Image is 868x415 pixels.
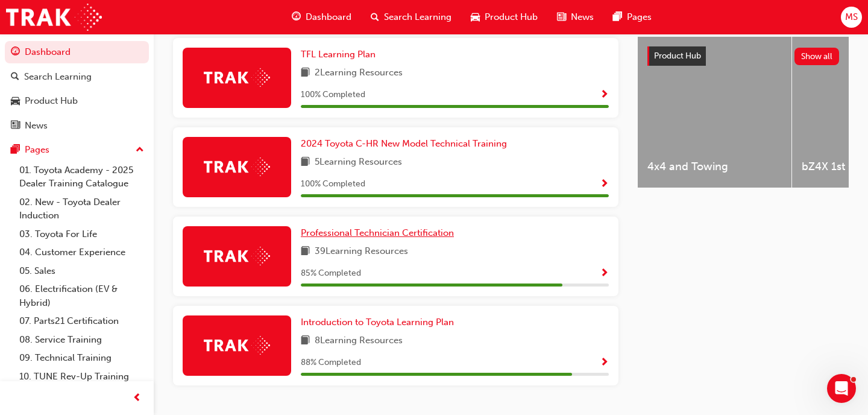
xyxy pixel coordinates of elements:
[301,227,454,238] span: Professional Technician Certification
[301,48,380,62] a: TFL Learning Plan
[600,179,609,190] span: Show Progress
[6,4,102,31] img: Trak
[638,37,791,188] a: 4x4 and Towing
[827,374,856,403] iframe: Intercom live chat
[301,226,459,240] a: Professional Technician Certification
[11,96,20,107] span: car-icon
[301,177,365,191] span: 100 % Completed
[315,155,402,170] span: 5 Learning Resources
[133,391,142,406] span: prev-icon
[5,139,149,161] button: Pages
[24,70,92,84] div: Search Learning
[14,349,149,367] a: 09. Technical Training
[204,157,270,176] img: Trak
[5,115,149,137] a: News
[845,10,858,24] span: MS
[627,10,652,24] span: Pages
[14,161,149,193] a: 01. Toyota Academy - 2025 Dealer Training Catalogue
[384,10,451,24] span: Search Learning
[14,262,149,280] a: 05. Sales
[315,334,403,349] span: 8 Learning Resources
[301,356,361,370] span: 88 % Completed
[301,137,512,151] a: 2024 Toyota C-HR New Model Technical Training
[301,244,310,259] span: book-icon
[306,10,351,24] span: Dashboard
[25,119,48,133] div: News
[600,177,609,192] button: Show Progress
[204,247,270,265] img: Trak
[600,90,609,101] span: Show Progress
[11,72,19,83] span: search-icon
[485,10,538,24] span: Product Hub
[647,160,782,174] span: 4x4 and Towing
[461,5,547,30] a: car-iconProduct Hub
[14,312,149,331] a: 07. Parts21 Certification
[794,48,840,65] button: Show all
[301,267,361,280] span: 85 % Completed
[603,5,661,30] a: pages-iconPages
[301,317,454,328] span: Introduction to Toyota Learning Plan
[600,266,609,281] button: Show Progress
[547,5,603,30] a: news-iconNews
[315,244,408,259] span: 39 Learning Resources
[301,66,310,81] span: book-icon
[11,121,20,131] span: news-icon
[292,10,301,25] span: guage-icon
[5,41,149,63] a: Dashboard
[371,10,379,25] span: search-icon
[600,358,609,369] span: Show Progress
[11,47,20,58] span: guage-icon
[14,367,149,386] a: 10. TUNE Rev-Up Training
[14,225,149,244] a: 03. Toyota For Life
[301,315,459,329] a: Introduction to Toyota Learning Plan
[11,145,20,156] span: pages-icon
[571,10,594,24] span: News
[25,143,49,157] div: Pages
[5,90,149,112] a: Product Hub
[14,331,149,349] a: 08. Service Training
[600,355,609,370] button: Show Progress
[301,49,376,60] span: TFL Learning Plan
[471,10,480,25] span: car-icon
[654,51,701,61] span: Product Hub
[557,10,566,25] span: news-icon
[282,5,361,30] a: guage-iconDashboard
[136,142,144,158] span: up-icon
[361,5,461,30] a: search-iconSearch Learning
[5,39,149,139] button: DashboardSearch LearningProduct HubNews
[613,10,622,25] span: pages-icon
[841,7,862,28] button: MS
[5,66,149,88] a: Search Learning
[600,87,609,103] button: Show Progress
[204,336,270,355] img: Trak
[301,88,365,102] span: 100 % Completed
[14,243,149,262] a: 04. Customer Experience
[301,334,310,349] span: book-icon
[301,138,507,149] span: 2024 Toyota C-HR New Model Technical Training
[315,66,403,81] span: 2 Learning Resources
[204,68,270,87] img: Trak
[600,268,609,279] span: Show Progress
[647,46,839,66] a: Product HubShow all
[14,280,149,312] a: 06. Electrification (EV & Hybrid)
[301,155,310,170] span: book-icon
[25,94,78,108] div: Product Hub
[14,193,149,225] a: 02. New - Toyota Dealer Induction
